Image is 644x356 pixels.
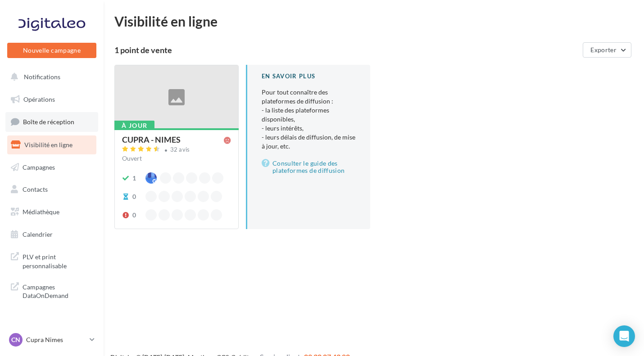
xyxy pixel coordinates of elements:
button: Exporter [583,42,631,58]
button: Notifications [5,68,95,86]
span: Notifications [24,73,60,81]
li: - la liste des plateformes disponibles, [262,106,356,124]
a: Calendrier [5,225,98,244]
span: Boîte de réception [23,118,74,126]
span: CN [11,335,20,344]
div: Open Intercom Messenger [613,325,635,347]
li: - leurs délais de diffusion, de mise à jour, etc. [262,133,356,151]
span: PLV et print personnalisable [23,251,93,270]
span: Visibilité en ligne [24,141,73,149]
a: Médiathèque [5,203,98,221]
div: 32 avis [170,147,190,153]
span: Contacts [23,185,48,193]
div: En savoir plus [262,72,356,81]
div: 1 [132,174,136,183]
span: Médiathèque [23,208,59,216]
a: Campagnes [5,158,98,177]
div: 1 point de vente [114,46,579,54]
div: CUPRA - NIMES [122,135,181,144]
a: Visibilité en ligne [5,135,98,154]
span: Campagnes [23,163,55,171]
a: Contacts [5,180,98,199]
span: Ouvert [122,154,142,162]
p: Pour tout connaître des plateformes de diffusion : [262,88,356,151]
a: Campagnes DataOnDemand [5,277,98,304]
a: Opérations [5,90,98,109]
span: Campagnes DataOnDemand [23,281,93,300]
span: Exporter [590,46,617,54]
a: Consulter le guide des plateformes de diffusion [262,158,356,176]
span: Calendrier [23,230,53,238]
div: Visibilité en ligne [114,14,633,28]
span: Opérations [23,95,55,103]
a: PLV et print personnalisable [5,247,98,274]
div: 0 [132,192,136,201]
button: Nouvelle campagne [7,43,96,58]
a: CN Cupra Nimes [7,331,96,348]
p: Cupra Nimes [26,335,86,344]
div: 0 [132,211,136,220]
div: À jour [114,121,154,131]
li: - leurs intérêts, [262,124,356,133]
a: 32 avis [122,145,231,156]
a: Boîte de réception [5,112,98,131]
